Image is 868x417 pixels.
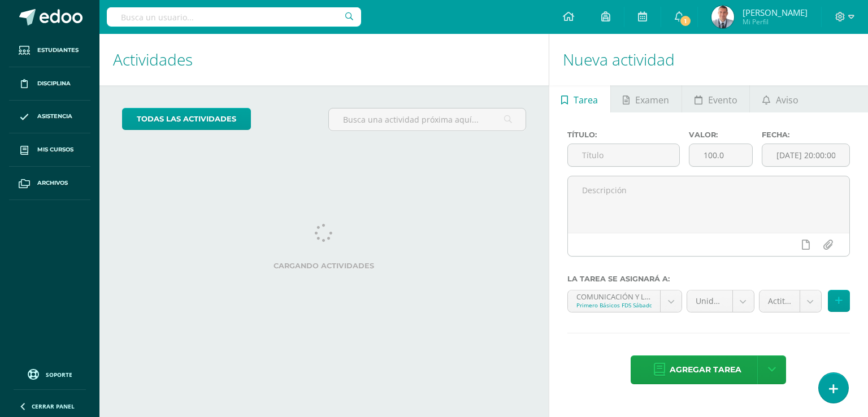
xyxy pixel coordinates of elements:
input: Título [568,144,679,166]
a: Aviso [750,85,810,112]
input: Puntos máximos [689,144,752,166]
a: Examen [611,85,682,112]
label: Fecha: [762,131,850,139]
label: Título: [567,131,680,139]
span: Aviso [776,86,798,114]
a: Actitudinal (10.0%) [759,290,821,312]
a: Soporte [14,366,86,381]
h1: Actividades [113,34,535,85]
a: todas las Actividades [122,108,251,130]
a: Unidad 4 [687,290,753,312]
a: Tarea [549,85,610,112]
span: Soporte [46,371,72,379]
input: Busca una actividad próxima aquí... [329,108,525,131]
div: COMUNICACIÓN Y LENGUAJE, IDIOMA EXTRANJERO 'A' [576,290,652,301]
div: Primero Básicos FDS Sábado [576,301,652,309]
a: Archivos [9,167,90,200]
a: COMUNICACIÓN Y LENGUAJE, IDIOMA EXTRANJERO 'A'Primero Básicos FDS Sábado [568,290,682,312]
a: Mis cursos [9,133,90,167]
span: Evento [708,86,737,114]
span: Unidad 4 [696,290,723,312]
label: Valor: [689,131,753,139]
a: Evento [682,85,749,112]
span: Disciplina [37,79,71,88]
span: Tarea [574,86,598,114]
input: Busca un usuario... [107,7,361,27]
span: Examen [635,86,669,114]
input: Fecha de entrega [762,144,849,166]
img: e1ec876ff5460905ee238669eab8d537.png [711,6,734,28]
span: Actitudinal (10.0%) [768,290,791,312]
a: Disciplina [9,67,90,101]
a: Asistencia [9,101,90,134]
span: Mi Perfil [743,17,808,27]
span: Estudiantes [37,46,79,55]
span: Cerrar panel [32,402,75,410]
h1: Nueva actividad [563,34,854,85]
span: Archivos [37,179,68,188]
span: Mis cursos [37,145,73,154]
a: Estudiantes [9,34,90,67]
span: [PERSON_NAME] [743,7,808,18]
span: 1 [679,15,692,27]
label: La tarea se asignará a: [567,275,850,283]
span: Asistencia [37,112,72,121]
span: Agregar tarea [670,356,741,384]
label: Cargando actividades [122,262,526,270]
